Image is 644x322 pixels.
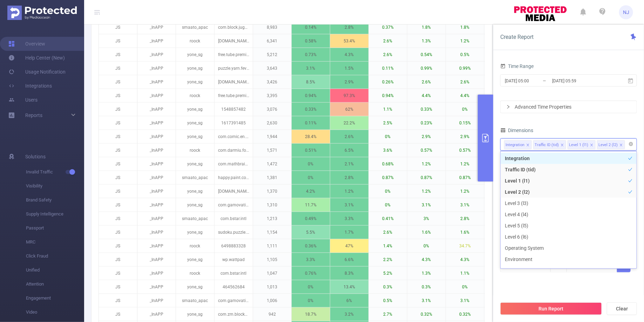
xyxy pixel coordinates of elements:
p: com.gamovation.quickcheckers [215,198,253,212]
p: 17.6% [484,239,523,253]
i: icon: check [628,201,632,205]
span: Passport [26,221,84,235]
span: Create Report [500,34,534,40]
p: 34.7% [446,239,484,253]
p: 3.2% [330,308,368,321]
p: 4.3% [446,253,484,266]
input: Start date [504,76,561,85]
p: 0% [484,48,523,61]
a: Overview [8,37,45,51]
i: icon: close [619,143,623,148]
p: 0.33% [292,103,330,116]
p: 0% [484,280,523,294]
p: JS [99,212,137,225]
p: roock [176,267,214,280]
p: com.mathbrain.sudoku [215,157,253,171]
p: wp.wattpad [215,253,253,266]
p: 3,076 [253,103,291,116]
p: 3.1% [407,294,446,307]
a: Integrations [8,79,52,93]
p: yone_sg [176,198,214,212]
p: 8.3% [330,267,368,280]
p: 0.32% [446,308,484,321]
p: _InAPP [137,280,176,294]
p: JS [99,239,137,253]
p: 97.3% [330,89,368,102]
p: 3.1% [446,294,484,307]
span: Dimensions [500,128,533,133]
p: 0% [292,171,330,184]
p: 2.6% [407,75,446,89]
i: icon: close [526,143,530,148]
p: 0.58% [292,34,330,48]
p: 0% [446,103,484,116]
p: 464562684 [215,280,253,294]
p: [DOMAIN_NAME] [215,75,253,89]
div: Traffic ID (tid) [535,141,559,150]
li: Browser [501,265,637,276]
p: 0.15% [446,116,484,130]
p: 2.8% [330,171,368,184]
p: 8.5% [292,75,330,89]
p: 1.6% [446,226,484,239]
p: com.gamovation.tileclub [215,294,253,307]
p: JS [99,48,137,61]
p: 11.7% [292,198,330,212]
li: Operating System [501,242,637,254]
p: com.comic.en.flutter.comic_en [215,130,253,143]
p: yone_sg [176,253,214,266]
i: icon: close-circle [629,142,633,146]
p: 0% [484,21,523,34]
p: 0.94% [369,89,407,102]
p: 0.14% [292,21,330,34]
p: 1,213 [253,212,291,225]
li: Level 6 (l6) [501,231,637,242]
p: 2,630 [253,116,291,130]
p: 4.3% [407,253,446,266]
span: Unified [26,263,84,277]
p: 1548857482 [215,103,253,116]
p: 1,944 [253,130,291,143]
p: 13.4% [330,280,368,294]
p: 2.8% [446,212,484,225]
p: 1.3% [407,267,446,280]
p: 0.32% [407,308,446,321]
i: icon: check [628,224,632,228]
p: 1.2% [446,157,484,171]
p: JS [99,21,137,34]
p: 0% [484,212,523,225]
p: JS [99,144,137,157]
p: 1.2% [407,157,446,171]
p: 1,571 [253,144,291,157]
i: icon: check [628,156,632,160]
p: _InAPP [137,116,176,130]
p: yone_sg [176,75,214,89]
p: 0.73% [292,48,330,61]
p: _InAPP [137,198,176,212]
p: JS [99,198,137,212]
p: 28.4% [292,130,330,143]
p: 3.3% [330,212,368,225]
p: 0% [484,62,523,75]
p: 0% [369,185,407,198]
p: _InAPP [137,75,176,89]
p: 0% [484,226,523,239]
p: JS [99,171,137,184]
a: Reports [25,108,42,122]
a: Users [8,93,38,107]
p: 0% [369,130,407,143]
p: JS [99,103,137,116]
p: 5,212 [253,48,291,61]
p: 2.6% [369,48,407,61]
p: 0% [446,280,484,294]
p: 4.2% [292,185,330,198]
p: 0.5% [369,294,407,307]
p: free.tube.premium.advanced.tuber [215,89,253,102]
span: NJ [623,5,629,19]
p: 3.3% [292,253,330,266]
p: 2.6% [330,130,368,143]
i: icon: check [628,212,632,217]
p: JS [99,267,137,280]
p: 1,381 [253,171,291,184]
p: smaato_apac [176,171,214,184]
